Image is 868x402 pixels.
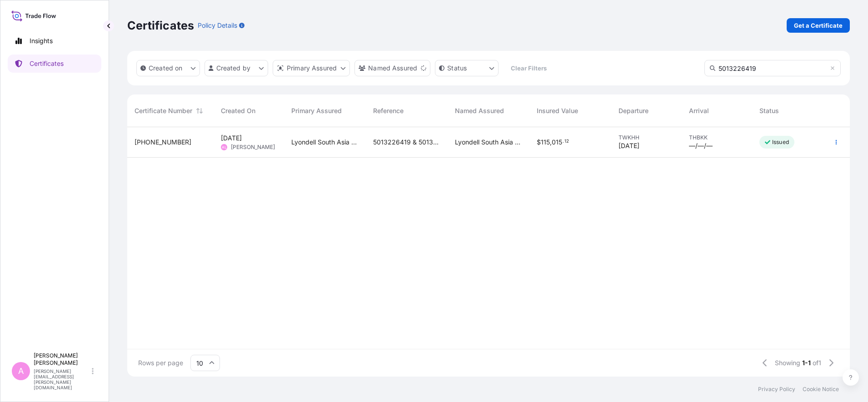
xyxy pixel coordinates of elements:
button: Clear Filters [503,61,554,75]
span: $ [537,139,541,145]
p: Created by [216,64,251,73]
a: Insights [8,32,101,50]
p: Certificates [127,18,194,33]
span: [PERSON_NAME] [231,144,275,151]
p: [PERSON_NAME] [PERSON_NAME] [34,352,90,367]
span: THBKK [689,134,745,141]
span: Arrival [689,106,709,115]
p: [PERSON_NAME][EMAIL_ADDRESS][PERSON_NAME][DOMAIN_NAME] [34,368,90,390]
span: AL [222,143,227,152]
button: cargoOwner Filter options [354,60,430,76]
input: Search Certificate or Reference... [704,60,841,76]
span: Primary Assured [291,106,342,115]
p: Created on [149,64,183,73]
span: 015 [552,139,562,145]
p: Primary Assured [287,64,337,73]
span: [DATE] [619,141,639,150]
span: TWKHH [619,134,674,141]
p: Clear Filters [511,64,547,73]
button: createdOn Filter options [136,60,200,76]
span: Rows per page [138,358,183,367]
span: [PHONE_NUMBER] [135,138,191,147]
button: Sort [194,105,205,116]
p: Named Assured [368,64,417,73]
p: Issued [772,139,789,146]
span: , [550,139,552,145]
button: certificateStatus Filter options [435,60,499,76]
span: Certificate Number [135,106,192,115]
span: [DATE] [221,134,242,143]
span: of 1 [813,358,821,367]
p: Policy Details [198,21,237,30]
span: Created On [221,106,255,115]
p: Status [447,64,467,73]
span: Insured Value [537,106,578,115]
a: Cookie Notice [803,386,839,393]
span: . [563,140,564,143]
span: Reference [373,106,404,115]
span: Lyondell South Asia Pte Ltd. [291,138,359,147]
a: Certificates [8,55,101,73]
span: 115 [541,139,550,145]
button: createdBy Filter options [205,60,268,76]
span: Lyondell South Asia Pte Ltd [455,138,522,147]
a: Privacy Policy [758,386,795,393]
span: 12 [564,140,569,143]
span: Departure [619,106,649,115]
button: distributor Filter options [273,60,350,76]
span: Showing [775,358,800,367]
span: —/—/— [689,141,713,150]
p: Certificates [30,59,64,68]
span: Status [759,106,779,115]
p: Get a Certificate [794,21,843,30]
span: 1-1 [802,358,811,367]
span: A [18,367,24,376]
a: Get a Certificate [787,18,850,33]
p: Insights [30,36,53,45]
span: Named Assured [455,106,504,115]
span: 5013226419 & 5013226420 [373,138,440,147]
